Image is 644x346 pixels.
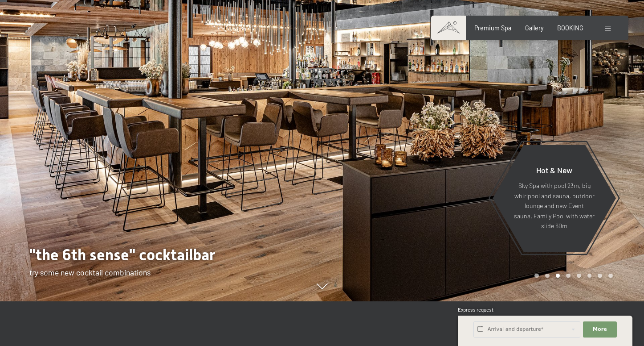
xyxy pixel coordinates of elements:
[525,24,543,32] a: Gallery
[598,274,602,278] div: Carousel Page 7
[577,274,581,278] div: Carousel Page 5
[557,24,583,32] a: BOOKING
[583,321,617,338] button: More
[531,274,612,278] div: Carousel Pagination
[492,144,616,252] a: Hot & New Sky Spa with pool 23m, big whirlpool and sauna, outdoor lounge and new Event sauna, Fam...
[593,326,607,333] span: More
[566,274,571,278] div: Carousel Page 4
[512,181,597,231] p: Sky Spa with pool 23m, big whirlpool and sauna, outdoor lounge and new Event sauna, Family Pool w...
[474,24,511,32] a: Premium Spa
[587,274,592,278] div: Carousel Page 6
[536,165,572,175] span: Hot & New
[608,274,613,278] div: Carousel Page 8
[545,274,550,278] div: Carousel Page 2
[458,307,493,313] span: Express request
[534,274,539,278] div: Carousel Page 1
[556,274,560,278] div: Carousel Page 3 (Current Slide)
